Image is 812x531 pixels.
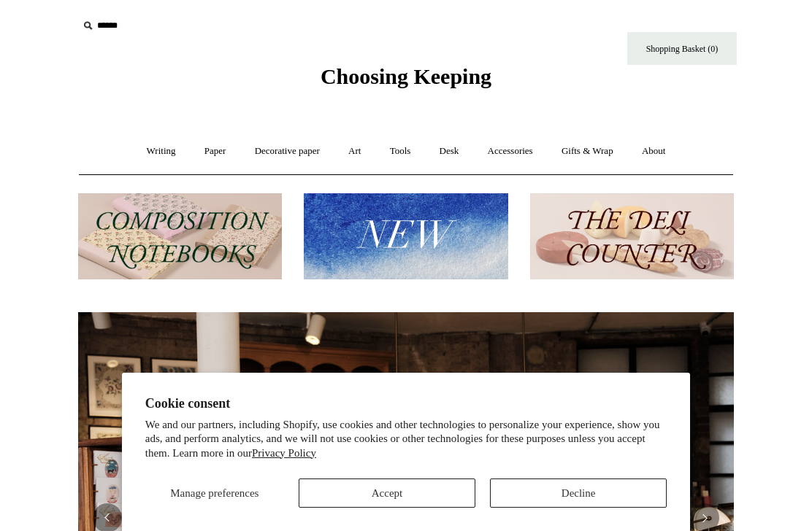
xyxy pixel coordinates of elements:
span: Manage preferences [170,487,258,499]
a: Shopping Basket (0) [627,32,737,65]
a: Paper [191,132,240,171]
a: Gifts & Wrap [548,132,627,171]
a: Tools [377,132,424,171]
a: Art [335,132,374,171]
img: New.jpg__PID:f73bdf93-380a-4a35-bcfe-7823039498e1 [304,193,507,280]
img: 202302 Composition ledgers.jpg__PID:69722ee6-fa44-49dd-a067-31375e5d54ec [78,193,282,280]
a: Privacy Policy [252,447,316,459]
button: Manage preferences [145,478,284,508]
a: Decorative paper [242,132,333,171]
a: About [629,132,679,171]
span: Choosing Keeping [321,64,491,88]
a: Desk [426,132,472,171]
p: We and our partners, including Shopify, use cookies and other technologies to personalize your ex... [145,418,667,461]
img: The Deli Counter [530,193,734,280]
button: Accept [299,478,475,508]
a: Writing [134,132,189,171]
h2: Cookie consent [145,396,667,411]
a: Choosing Keeping [321,76,491,86]
a: Accessories [475,132,546,171]
button: Decline [490,478,667,508]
